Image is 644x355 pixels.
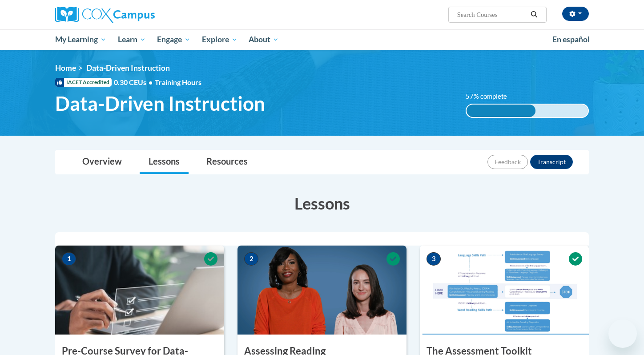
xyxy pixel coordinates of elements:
[55,34,106,45] span: My Learning
[197,150,257,174] a: Resources
[249,34,279,45] span: About
[466,92,517,101] label: 57% complete
[55,92,265,115] span: Data-Driven Instruction
[55,246,224,335] img: Course Image
[49,29,112,50] a: My Learning
[149,78,153,86] span: •
[55,78,112,87] span: IACET Accredited
[118,34,146,45] span: Learn
[140,150,189,174] a: Lessons
[157,34,190,45] span: Engage
[73,150,131,174] a: Overview
[487,155,528,169] button: Feedback
[420,246,589,335] img: Course Image
[527,9,541,20] button: Search
[456,9,527,20] input: Search Courses
[530,155,573,169] button: Transcript
[42,29,602,50] div: Main menu
[427,252,441,266] span: 3
[151,29,196,50] a: Engage
[55,192,589,214] h3: Lessons
[196,29,243,50] a: Explore
[62,252,76,266] span: 1
[244,252,258,266] span: 2
[86,63,170,73] span: Data-Driven Instruction
[112,29,152,50] a: Learn
[237,246,407,335] img: Course Image
[55,7,224,23] a: Cox Campus
[55,7,155,23] img: Cox Campus
[155,78,201,86] span: Training Hours
[55,63,76,73] a: Home
[547,30,596,49] a: En español
[608,319,637,348] iframe: Button to launch messaging window
[202,34,237,45] span: Explore
[552,35,590,44] span: En español
[243,29,285,50] a: About
[114,77,155,87] span: 0.30 CEUs
[467,105,536,117] div: 57% complete
[562,7,589,21] button: Account Settings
